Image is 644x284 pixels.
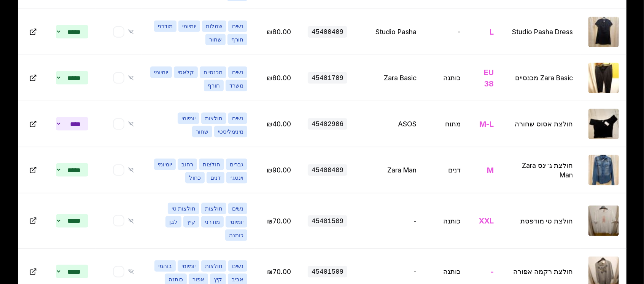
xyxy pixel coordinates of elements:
span: רחוב [178,159,197,170]
td: חולצת טי מודפסת [501,193,581,249]
button: Open in new tab [25,264,41,279]
span: בוהמי [154,260,176,272]
td: Zara Basic [355,55,424,101]
span: נשים [228,67,247,78]
span: וינטג׳ [226,172,247,183]
span: 45401709 [308,72,347,84]
span: כותנה [225,230,247,241]
td: L [468,9,501,55]
td: Studio Pasha Dress [501,9,581,55]
td: ASOS [355,101,424,147]
span: מודרני [201,216,224,228]
img: חולצת ג׳ינס Zara Man [588,155,619,185]
td: דנים [424,147,468,193]
td: כותנה [424,55,468,101]
span: חורף [204,80,224,91]
span: משרד [226,80,247,91]
span: נשים [228,21,247,32]
span: מכנסיים [200,67,226,78]
span: נשים [228,203,247,214]
span: ערוך מחיר [267,28,291,36]
span: גברים [226,159,247,170]
span: לבן [165,216,181,228]
span: קלאסי [174,67,198,78]
span: ערוך מחיר [267,217,291,225]
span: מינימליסטי [214,126,247,137]
span: נשים [228,260,247,272]
span: שמלות [202,21,226,32]
span: 45401509 [308,215,347,227]
span: חורף [227,34,247,45]
td: - [424,9,468,55]
span: ערוך מחיר [267,268,291,276]
span: כחול [185,172,205,183]
img: Studio Pasha Dress [588,17,619,47]
span: שחור [192,126,212,137]
span: 45400409 [308,26,347,38]
td: מתוח [424,101,468,147]
td: חולצת אסוס שחורה [501,101,581,147]
span: יומיומי [178,113,199,124]
span: יומיומי [150,67,172,78]
span: דנים [207,172,224,183]
span: חולצות [201,203,226,214]
span: יומיומי [178,21,200,32]
span: מודרני [154,21,177,32]
span: ערוך מחיר [267,166,291,174]
button: Open in new tab [25,70,41,86]
span: נשים [228,113,247,124]
span: שחור [205,34,226,45]
button: Open in new tab [25,24,41,40]
span: 45401509 [308,266,347,278]
span: חולצות טי [168,203,199,214]
span: 45400409 [308,164,347,176]
span: חולצות [201,113,226,124]
button: Open in new tab [25,213,41,228]
img: חולצת טי מודפסת [588,206,619,236]
span: ערוך מחיר [267,120,291,128]
span: יומיומי [154,159,176,170]
button: Open in new tab [25,163,41,178]
span: חולצות [199,159,224,170]
td: Studio Pasha [355,9,424,55]
span: קיץ [183,216,199,228]
td: M [468,147,501,193]
span: יומיומי [226,216,247,228]
span: 45402906 [308,118,347,130]
td: XXL [468,193,501,249]
span: יומיומי [178,260,199,272]
td: Zara Man [355,147,424,193]
img: Zara Basic מכנסיים [588,63,619,93]
td: - [355,193,424,249]
td: EU 38 [468,55,501,101]
button: Open in new tab [25,116,41,132]
img: חולצת אסוס שחורה [588,109,619,139]
td: M-L [468,101,501,147]
span: חולצות [201,260,226,272]
span: ערוך מחיר [267,74,291,82]
td: כותנה [424,193,468,249]
td: חולצת ג׳ינס Zara Man [501,147,581,193]
td: Zara Basic מכנסיים [501,55,581,101]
